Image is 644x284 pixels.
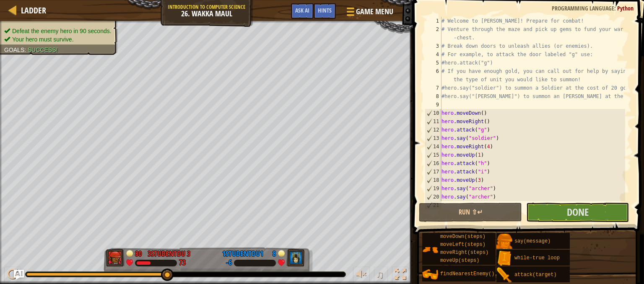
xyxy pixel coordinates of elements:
[148,248,190,259] div: 3studentdu 3
[179,259,186,267] div: 73
[422,266,438,282] img: portrait.png
[425,17,441,25] div: 1
[24,46,28,53] span: :
[425,101,441,109] div: 9
[340,3,398,23] button: Game Menu
[425,176,441,184] div: 18
[440,234,486,240] span: moveDown(steps)
[425,193,441,201] div: 20
[28,46,58,53] span: Success!
[425,92,441,101] div: 8
[135,248,143,256] div: 80
[12,28,112,34] span: Defeat the enemy hero in 90 seconds.
[291,3,314,19] button: Ask AI
[496,234,512,250] img: portrait.png
[526,203,629,222] button: Done
[425,168,441,176] div: 17
[286,249,304,266] img: thang_avatar_frame.png
[226,259,232,267] div: -6
[21,5,46,16] span: Ladder
[4,27,112,35] li: Defeat the enemy hero in 90 seconds.
[4,46,24,53] span: Goals
[425,159,441,168] div: 16
[496,267,512,283] img: portrait.png
[425,59,441,67] div: 5
[514,255,560,261] span: while-true loop
[295,6,309,14] span: Ask AI
[14,270,24,280] button: Ask AI
[374,267,388,284] button: ♫
[425,25,441,42] div: 2
[4,35,112,44] li: Your hero must survive.
[514,272,557,278] span: attack(target)
[222,248,263,259] div: 1studentdu1
[514,238,551,244] span: say(message)
[17,5,46,16] a: Ladder
[440,242,486,248] span: moveLeft(steps)
[496,250,512,266] img: portrait.png
[4,267,21,284] button: Ctrl + P: Play
[318,6,332,14] span: Hints
[425,142,441,151] div: 14
[12,36,74,43] span: Your hero must survive.
[425,184,441,193] div: 19
[425,109,441,117] div: 10
[376,268,384,281] span: ♫
[425,201,441,209] div: 21
[425,50,441,59] div: 4
[567,205,589,219] span: Done
[425,84,441,92] div: 7
[267,248,276,256] div: 8
[552,4,614,12] span: Programming language
[425,151,441,159] div: 15
[617,4,634,12] span: Python
[106,249,125,266] img: thang_avatar_frame.png
[419,203,522,222] button: Run ⇧↵
[425,67,441,84] div: 6
[392,267,409,284] button: Toggle fullscreen
[425,117,441,126] div: 11
[356,6,393,17] span: Game Menu
[440,250,488,256] span: moveRight(steps)
[440,271,495,277] span: findNearestEnemy()
[614,4,617,12] span: :
[425,126,441,134] div: 12
[422,242,438,258] img: portrait.png
[353,267,370,284] button: Adjust volume
[440,258,480,263] span: moveUp(steps)
[425,134,441,142] div: 13
[425,42,441,50] div: 3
